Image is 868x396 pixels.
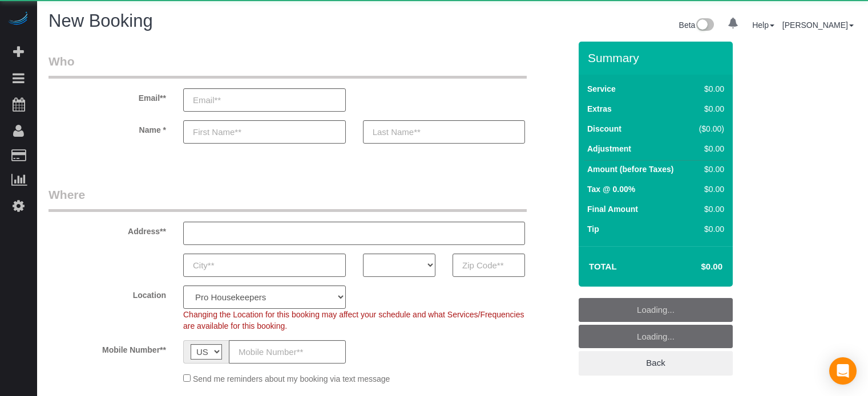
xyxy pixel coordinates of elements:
img: New interface [695,18,714,33]
div: $0.00 [694,203,724,215]
legend: Who [49,53,527,79]
h4: $0.00 [667,262,722,272]
label: Adjustment [587,143,631,154]
label: Service [587,83,616,95]
label: Tip [587,223,599,235]
input: Zip Code** [453,254,525,277]
h3: Summary [588,51,727,64]
span: Send me reminders about my booking via text message [193,374,390,383]
a: [PERSON_NAME] [782,21,854,30]
div: ($0.00) [694,123,724,134]
label: Final Amount [587,203,638,215]
label: Tax @ 0.00% [587,183,635,195]
a: Help [752,21,774,30]
label: Name * [40,120,175,136]
a: Back [579,351,733,375]
label: Extras [587,103,612,115]
div: $0.00 [694,83,724,95]
strong: Total [589,262,617,271]
div: $0.00 [694,143,724,154]
div: Open Intercom Messenger [829,357,857,385]
div: $0.00 [694,223,724,235]
div: $0.00 [694,183,724,195]
span: Changing the Location for this booking may affect your schedule and what Services/Frequencies are... [183,310,524,330]
input: Last Name** [363,120,526,144]
a: Beta [679,21,714,30]
label: Amount (before Taxes) [587,164,673,175]
img: Automaid Logo [7,11,30,27]
label: Location [40,285,175,301]
input: Mobile Number** [229,340,346,364]
legend: Where [49,186,527,212]
label: Discount [587,123,621,134]
div: $0.00 [694,164,724,175]
input: First Name** [183,120,346,144]
span: New Booking [49,11,153,31]
div: $0.00 [694,103,724,115]
label: Mobile Number** [40,340,175,356]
